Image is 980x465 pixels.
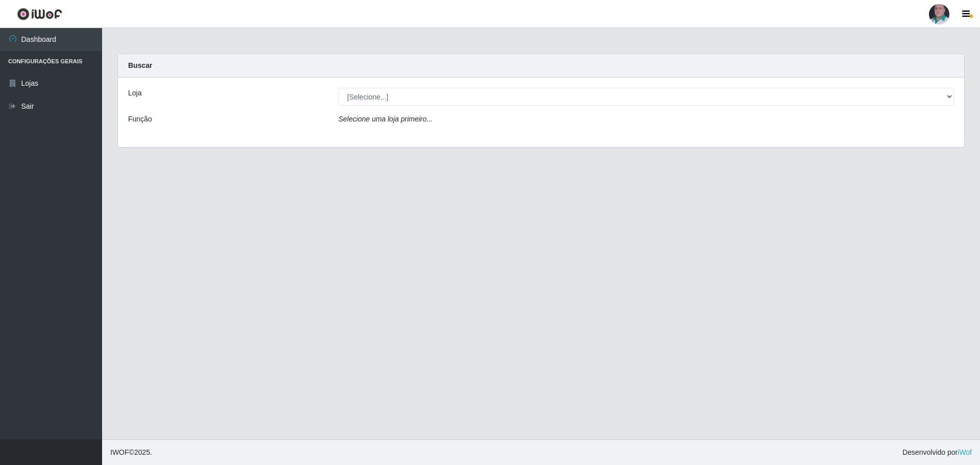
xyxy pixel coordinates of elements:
[958,448,972,456] a: iWof
[17,8,62,20] img: CoreUI Logo
[110,447,152,458] span: © 2025 .
[128,61,152,69] strong: Buscar
[338,115,432,123] i: Selecione uma loja primeiro...
[128,114,152,125] label: Função
[110,448,129,456] span: IWOF
[128,88,141,99] label: Loja
[902,447,972,458] span: Desenvolvido por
